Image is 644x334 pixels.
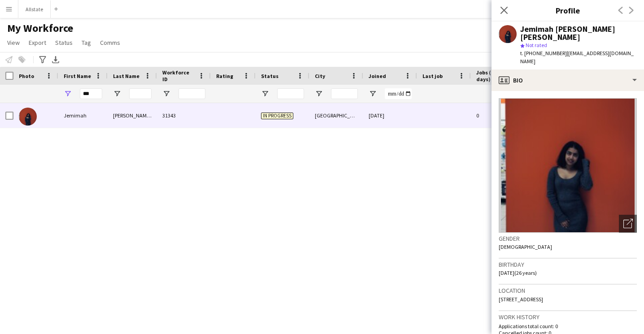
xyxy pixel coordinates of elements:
[25,37,50,48] a: Export
[492,69,644,91] div: Bio
[309,103,363,128] div: [GEOGRAPHIC_DATA]
[385,88,412,99] input: Joined Filter Input
[55,39,73,47] span: Status
[520,25,637,41] div: Jemimah [PERSON_NAME] [PERSON_NAME]
[499,313,637,321] h3: Work history
[422,73,443,79] span: Last job
[100,39,120,47] span: Comms
[78,37,95,48] a: Tag
[331,88,358,99] input: City Filter Input
[499,269,537,276] span: [DATE] (26 years)
[520,50,567,56] span: t. [PHONE_NUMBER]
[261,73,278,79] span: Status
[50,54,61,65] app-action-btn: Export XLSX
[369,90,377,98] button: Open Filter Menu
[261,113,293,119] span: In progress
[315,73,325,79] span: City
[80,88,102,99] input: First Name Filter Input
[277,88,304,99] input: Status Filter Input
[178,88,205,99] input: Workforce ID Filter Input
[108,103,157,128] div: [PERSON_NAME] [PERSON_NAME]
[520,50,634,65] span: | [EMAIL_ADDRESS][DOMAIN_NAME]
[37,54,48,65] app-action-btn: Advanced filters
[315,90,323,98] button: Open Filter Menu
[499,234,637,243] h3: Gender
[499,296,543,303] span: [STREET_ADDRESS]
[261,90,269,98] button: Open Filter Menu
[492,4,644,16] h3: Profile
[471,103,529,128] div: 0
[129,88,152,99] input: Last Name Filter Input
[64,90,72,98] button: Open Filter Menu
[64,73,91,79] span: First Name
[216,73,233,79] span: Rating
[162,69,195,82] span: Workforce ID
[113,73,139,79] span: Last Name
[499,98,637,233] img: Crew avatar or photo
[499,323,637,330] p: Applications total count: 0
[96,37,124,48] a: Comms
[363,103,417,128] div: [DATE]
[58,103,108,128] div: Jemimah
[18,0,51,18] button: Allstate
[619,215,637,233] div: Open photos pop-in
[7,22,73,35] span: My Workforce
[29,39,46,47] span: Export
[113,90,121,98] button: Open Filter Menu
[499,286,637,295] h3: Location
[82,39,91,47] span: Tag
[19,108,37,126] img: Jemimah Mary anil
[499,243,552,250] span: [DEMOGRAPHIC_DATA]
[7,39,20,47] span: View
[52,37,76,48] a: Status
[476,69,513,82] span: Jobs (last 90 days)
[369,73,386,79] span: Joined
[526,42,547,48] span: Not rated
[499,260,637,269] h3: Birthday
[157,103,211,128] div: 31343
[162,90,170,98] button: Open Filter Menu
[4,37,23,48] a: View
[19,73,34,79] span: Photo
